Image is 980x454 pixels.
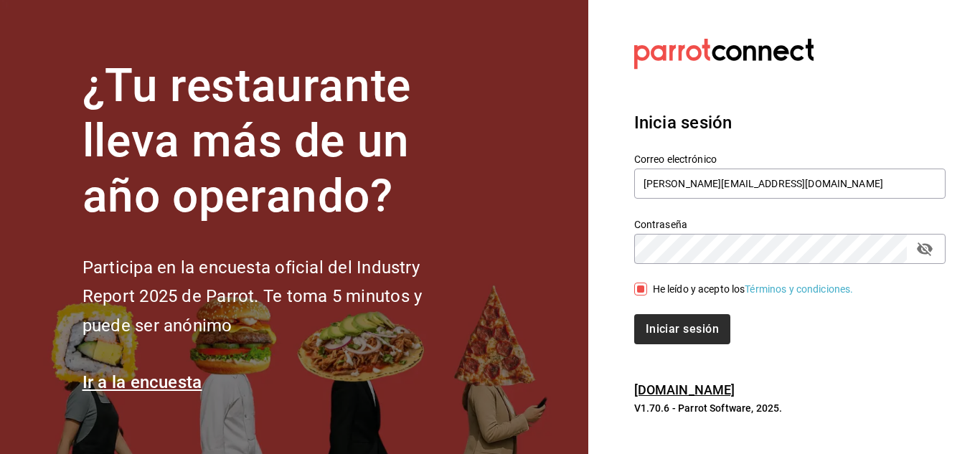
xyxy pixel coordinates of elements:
button: Iniciar sesión [634,314,730,344]
a: [DOMAIN_NAME] [634,382,735,397]
input: Ingresa tu correo electrónico [634,169,946,199]
a: Términos y condiciones. [745,283,853,295]
p: V1.70.6 - Parrot Software, 2025. [634,401,946,415]
h3: Inicia sesión [634,110,946,136]
label: Contraseña [634,219,946,230]
a: Ir a la encuesta [83,372,202,392]
button: passwordField [913,237,937,261]
h2: Participa en la encuesta oficial del Industry Report 2025 de Parrot. Te toma 5 minutos y puede se... [83,253,470,341]
h1: ¿Tu restaurante lleva más de un año operando? [83,59,470,224]
div: He leído y acepto los [653,282,854,297]
label: Correo electrónico [634,154,946,164]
